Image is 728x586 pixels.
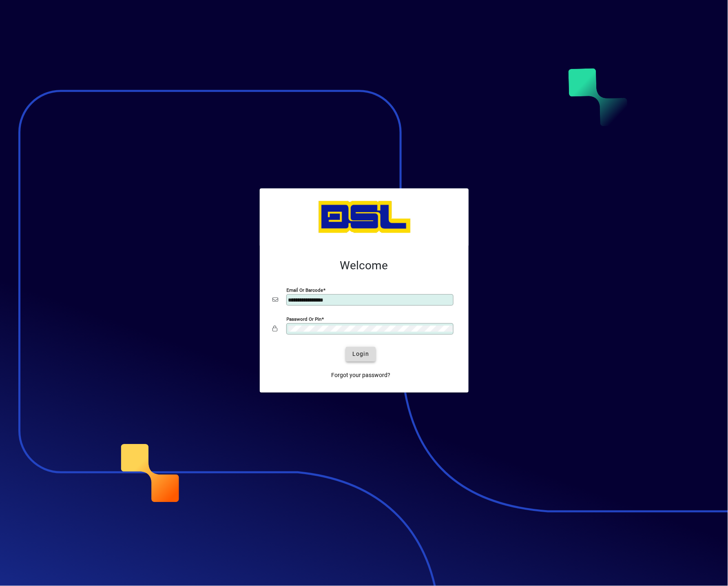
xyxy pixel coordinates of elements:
[352,350,369,358] span: Login
[287,316,322,322] mat-label: Password or Pin
[273,259,456,273] h2: Welcome
[328,368,394,383] a: Forgot your password?
[331,371,390,380] span: Forgot your password?
[287,287,323,293] mat-label: Email or Barcode
[346,347,376,362] button: Login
